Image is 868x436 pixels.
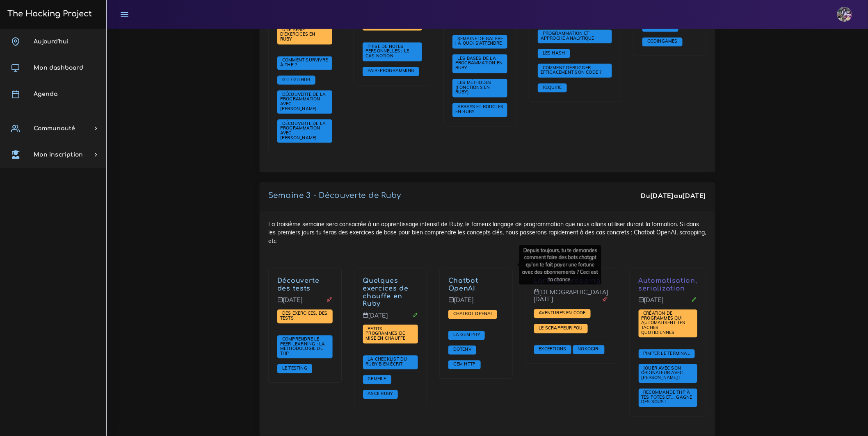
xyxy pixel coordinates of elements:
span: Arrays et boucles en Ruby [455,104,504,114]
span: Pair-Programming [365,68,416,73]
strong: [DATE] [650,191,674,200]
span: Mon dashboard [34,65,83,71]
p: [DATE] [363,312,418,325]
span: Gemfile [366,376,388,381]
span: Pimper le terminal [642,350,692,356]
span: Dotenv [451,346,473,352]
a: Comment débugger efficacement son code ? [541,65,604,76]
span: Création de programmes qui automatisent tes tâches quotidiennes [642,310,685,335]
a: La gem PRY [451,332,482,338]
a: Petits programmes de mise en chauffe [366,326,408,341]
a: Chatbot OpenAI [448,277,478,292]
a: La checklist du Ruby bien écrit [366,357,407,367]
span: Recommande THP à tes potes et... gagne des sous ! [642,389,692,404]
a: Semaine de galère : à quoi s'attendre [455,36,504,47]
span: Comprendre le peer learning : la méthodologie de THP [280,336,325,356]
p: [DATE] [639,297,698,310]
span: Codingames [645,38,680,44]
span: ASCII Ruby [366,391,395,396]
a: Gemfile [366,376,388,382]
a: Programmation et approche analytique [541,31,596,41]
p: [DATE] [448,297,504,310]
p: [DEMOGRAPHIC_DATA][DATE] [534,289,608,309]
span: Git / Github [280,77,313,82]
span: Le testing [280,365,309,371]
a: Des exercices, des tests [280,311,328,321]
a: Require [541,84,564,90]
h3: The Hacking Project [5,9,92,18]
span: Les méthodes (fonctions en Ruby) [455,79,491,95]
a: Chatbot OpenAI [451,311,494,317]
span: Aujourd'hui [34,39,69,45]
div: Depuis toujours, tu te demandes comment faire des bots chatgpt qu'on te fait payer une fortune av... [519,245,601,284]
a: Codingames [645,39,680,44]
span: Découverte de la programmation avec [PERSON_NAME] [280,91,326,111]
span: Petits programmes de mise en chauffe [366,326,408,341]
span: Nokogiri [576,346,602,352]
span: Une série d'exercices en Ruby [280,27,315,42]
a: Les bases de la programmation en Ruby [455,55,503,70]
a: Une série d'exercices en Ruby [280,27,315,42]
span: Découverte de la programmation avec [PERSON_NAME] [280,120,326,141]
p: [DATE] [277,297,333,310]
span: Programmation et approche analytique [541,30,596,41]
span: Agenda [34,91,57,97]
span: Le scrappeur fou [537,325,585,331]
a: Découverte de la programmation avec [PERSON_NAME] [280,92,326,112]
a: Pair-Programming [365,68,416,74]
span: Mon inscription [34,152,83,158]
div: La troisième semaine sera consacrée à un apprentissage intensif de Ruby, le fameux langage de pro... [260,211,715,436]
span: Comment survivre à THP ? [280,57,328,68]
a: Découverte de la programmation avec [PERSON_NAME] [280,121,326,141]
a: Le testing [280,366,309,371]
a: Comprendre le peer learning : la méthodologie de THP [280,336,325,357]
a: Les méthodes (fonctions en Ruby) [455,80,491,95]
a: Dotenv [451,347,473,352]
a: Semaine 3 - Découverte de Ruby [268,191,401,200]
span: Aventures en code [537,310,588,316]
a: Prise de notes personnelles : le cas Notion [365,44,409,59]
a: Découverte des tests [277,277,320,292]
strong: [DATE] [683,191,706,200]
img: eg54bupqcshyolnhdacp.jpg [837,7,852,22]
a: Arrays et boucles en Ruby [455,104,504,115]
a: Les Hash [541,50,567,56]
a: Comment survivre à THP ? [280,57,328,68]
span: Les Hash [541,50,567,56]
span: La checklist du Ruby bien écrit [366,356,407,367]
span: La gem PRY [451,332,482,337]
span: Comment débugger efficacement son code ? [541,65,604,75]
span: Communauté [34,125,75,132]
span: Chatbot OpenAI [451,311,494,316]
span: Gem HTTP [451,361,478,367]
div: Du au [641,191,706,200]
a: Git / Github [280,77,313,83]
span: Jouer avec son ordinateur avec [PERSON_NAME] ! [642,365,683,380]
span: Prise de notes personnelles : le cas Notion [365,43,409,59]
a: Quelques exercices de chauffe en Ruby [363,277,409,307]
span: Exceptions [537,346,569,352]
span: Semaine de galère : à quoi s'attendre [455,36,504,46]
a: Gem HTTP [451,361,478,367]
p: Automatisation, serialization [639,277,698,293]
a: ASCII Ruby [366,391,395,397]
